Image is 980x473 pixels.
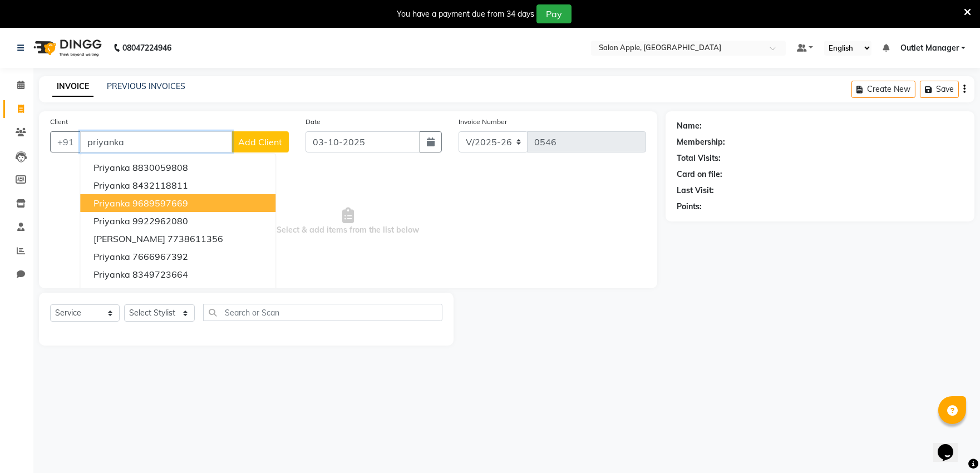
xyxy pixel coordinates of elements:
label: Invoice Number [459,117,507,127]
button: Add Client [232,131,289,152]
span: Select & add items from the list below [50,166,646,277]
div: Membership: [677,136,725,148]
span: Outlet Manager [900,42,959,54]
a: INVOICE [52,77,93,97]
span: priyanka [93,269,130,280]
button: Save [920,81,959,98]
span: priyanka [93,162,130,173]
input: Search or Scan [203,304,442,321]
ngb-highlight: 7738611356 [168,233,223,244]
ngb-highlight: 8349723664 [132,269,188,280]
span: Add Client [238,136,282,147]
ngb-highlight: 9689597669 [132,198,188,209]
a: PREVIOUS INVOICES [107,81,185,91]
span: Priyanka [93,251,130,262]
b: 08047224946 [122,32,171,63]
input: Search by Name/Mobile/Email/Code [80,131,232,152]
img: logo [28,32,105,63]
div: Points: [677,201,702,213]
div: Total Visits: [677,152,721,164]
ngb-highlight: 7350547418 [206,287,262,298]
span: priyanka [93,215,130,226]
div: Last Visit: [677,185,714,196]
label: Client [50,117,68,127]
span: Priyanka [PERSON_NAME] [93,287,204,298]
ngb-highlight: 8432118811 [132,180,188,191]
ngb-highlight: 8830059808 [132,162,188,173]
iframe: chat widget [933,428,969,462]
div: You have a payment due from 34 days [397,8,534,20]
label: Date [306,117,321,127]
span: Priyanka [93,198,130,209]
button: Pay [536,4,572,23]
div: Card on file: [677,169,722,180]
ngb-highlight: 7666967392 [132,251,188,262]
ngb-highlight: 9922962080 [132,215,188,226]
span: [PERSON_NAME] [93,233,165,244]
div: Name: [677,120,702,132]
span: priyanka [93,180,130,191]
button: +91 [50,131,81,152]
button: Create New [851,81,915,98]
